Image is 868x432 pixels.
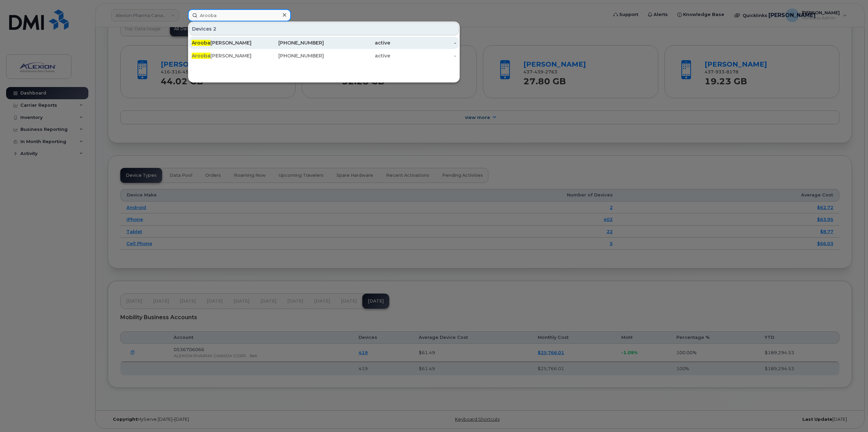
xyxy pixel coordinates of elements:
div: - [390,39,456,46]
div: - [390,52,456,59]
div: [PERSON_NAME] [192,39,258,46]
div: [PHONE_NUMBER] [258,39,324,46]
span: Arooba [192,40,210,46]
div: [PERSON_NAME] [192,52,258,59]
div: Devices [189,22,459,35]
div: active [324,52,390,59]
a: Arooba[PERSON_NAME][PHONE_NUMBER]active- [189,50,459,62]
span: Arooba [192,53,210,59]
span: 2 [213,25,216,32]
div: active [324,39,390,46]
a: Arooba[PERSON_NAME][PHONE_NUMBER]active- [189,37,459,49]
div: [PHONE_NUMBER] [258,52,324,59]
input: Find something... [188,9,291,21]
